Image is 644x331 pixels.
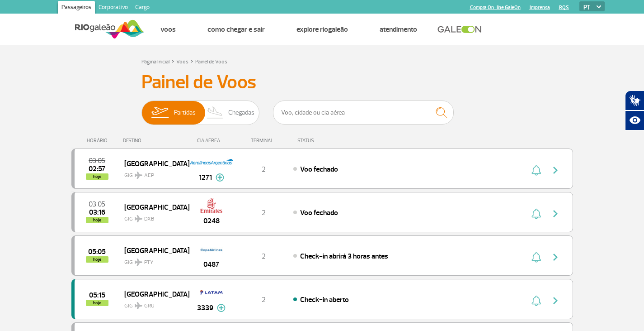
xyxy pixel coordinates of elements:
span: [GEOGRAPHIC_DATA] [124,245,182,256]
img: sino-painel-voo.svg [531,165,541,176]
a: Cargo [132,1,153,15]
input: Voo, cidade ou cia aérea [273,101,454,125]
button: Abrir recursos assistivos. [625,110,644,130]
img: sino-painel-voo.svg [531,208,541,219]
span: 0487 [203,259,219,270]
span: GIG [124,167,182,180]
span: Voo fechado [300,165,338,174]
img: slider-embarque [146,101,174,125]
a: Atendimento [380,25,417,34]
span: [GEOGRAPHIC_DATA] [124,288,182,300]
a: > [190,56,193,66]
h3: Painel de Voos [141,71,503,94]
img: destiny_airplane.svg [135,259,142,266]
div: TERMINAL [234,138,293,144]
span: hoje [86,217,108,223]
span: 2 [262,165,266,174]
span: 2 [262,252,266,261]
span: [GEOGRAPHIC_DATA] [124,201,182,213]
span: Check-in abrirá 3 horas antes [300,252,388,261]
span: 2025-08-28 05:05:00 [88,249,106,255]
span: PTY [144,259,153,267]
span: 2025-08-28 05:15:00 [89,292,105,298]
div: Plugin de acessibilidade da Hand Talk. [625,91,644,130]
img: slider-desembarque [202,101,229,125]
span: hoje [86,173,108,180]
a: Corporativo [95,1,132,15]
span: Chegadas [228,101,254,125]
img: destiny_airplane.svg [135,215,142,222]
span: 0248 [203,216,220,226]
div: DESTINO [123,138,189,144]
span: DXB [144,215,154,223]
span: GIG [124,297,182,310]
span: 3339 [197,302,213,313]
div: CIA AÉREA [189,138,234,144]
span: Voo fechado [300,208,338,217]
span: GIG [124,254,182,267]
a: Painel de Voos [195,58,227,65]
span: 2025-08-28 02:57:37 [89,166,105,172]
a: Imprensa [530,5,550,10]
span: 2025-08-28 03:05:00 [89,158,105,164]
a: Passageiros [58,1,95,15]
a: > [171,56,174,66]
img: seta-direita-painel-voo.svg [550,295,561,306]
span: hoje [86,300,108,306]
span: hoje [86,256,108,263]
span: 2 [262,295,266,304]
span: 2025-08-28 03:05:00 [89,201,105,207]
span: 1271 [199,172,212,183]
span: Partidas [174,101,196,125]
div: HORÁRIO [74,138,123,144]
img: seta-direita-painel-voo.svg [550,165,561,176]
span: [GEOGRAPHIC_DATA] [124,158,182,169]
div: STATUS [293,138,367,144]
span: Check-in aberto [300,295,349,304]
span: 2025-08-28 03:16:00 [89,209,105,216]
span: AEP [144,172,154,180]
a: Voos [160,25,176,34]
a: Voos [176,58,188,65]
img: sino-painel-voo.svg [531,252,541,263]
img: mais-info-painel-voo.svg [217,304,226,312]
a: RQS [559,5,569,10]
a: Explore RIOgaleão [296,25,348,34]
img: sino-painel-voo.svg [531,295,541,306]
img: seta-direita-painel-voo.svg [550,208,561,219]
span: GRU [144,302,155,310]
a: Compra On-line GaleOn [470,5,521,10]
a: Página Inicial [141,58,169,65]
span: GIG [124,210,182,223]
img: mais-info-painel-voo.svg [216,173,224,182]
img: seta-direita-painel-voo.svg [550,252,561,263]
img: destiny_airplane.svg [135,172,142,179]
a: Como chegar e sair [207,25,265,34]
button: Abrir tradutor de língua de sinais. [625,91,644,110]
img: destiny_airplane.svg [135,302,142,309]
span: 2 [262,208,266,217]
